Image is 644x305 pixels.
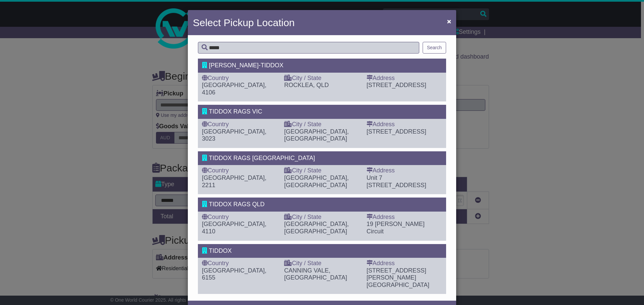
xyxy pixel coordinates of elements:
[202,121,277,128] div: Country
[284,174,348,188] span: [GEOGRAPHIC_DATA], [GEOGRAPHIC_DATA]
[367,182,426,188] span: [STREET_ADDRESS]
[202,214,277,221] div: Country
[209,201,265,208] span: TIDDOX RAGS QLD
[284,260,360,267] div: City / State
[202,167,277,174] div: Country
[193,15,295,30] h4: Select Pickup Location
[202,260,277,267] div: Country
[367,282,429,288] span: [GEOGRAPHIC_DATA]
[367,167,442,174] div: Address
[367,82,426,88] span: [STREET_ADDRESS]
[367,75,442,82] div: Address
[367,214,442,221] div: Address
[367,174,382,181] span: Unit 7
[202,128,266,142] span: [GEOGRAPHIC_DATA], 3023
[209,62,283,69] span: [PERSON_NAME]-TIDDOX
[367,260,442,267] div: Address
[444,14,454,28] button: Close
[202,267,266,281] span: [GEOGRAPHIC_DATA], 6155
[202,174,266,188] span: [GEOGRAPHIC_DATA], 2211
[367,267,426,281] span: [STREET_ADDRESS][PERSON_NAME]
[209,108,262,115] span: TIDDOX RAGS VIC
[202,75,277,82] div: Country
[284,82,329,88] span: ROCKLEA, QLD
[367,128,426,135] span: [STREET_ADDRESS]
[284,121,360,128] div: City / State
[209,247,232,254] span: TIDDOX
[209,155,315,161] span: TIDDOX RAGS [GEOGRAPHIC_DATA]
[284,221,348,235] span: [GEOGRAPHIC_DATA], [GEOGRAPHIC_DATA]
[284,128,348,142] span: [GEOGRAPHIC_DATA], [GEOGRAPHIC_DATA]
[284,214,360,221] div: City / State
[367,121,442,128] div: Address
[423,42,446,54] button: Search
[367,221,425,235] span: 19 [PERSON_NAME] Circuit
[202,221,266,235] span: [GEOGRAPHIC_DATA], 4110
[447,17,451,25] span: ×
[202,82,266,96] span: [GEOGRAPHIC_DATA], 4106
[284,267,347,281] span: CANNING VALE, [GEOGRAPHIC_DATA]
[284,75,360,82] div: City / State
[284,167,360,174] div: City / State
